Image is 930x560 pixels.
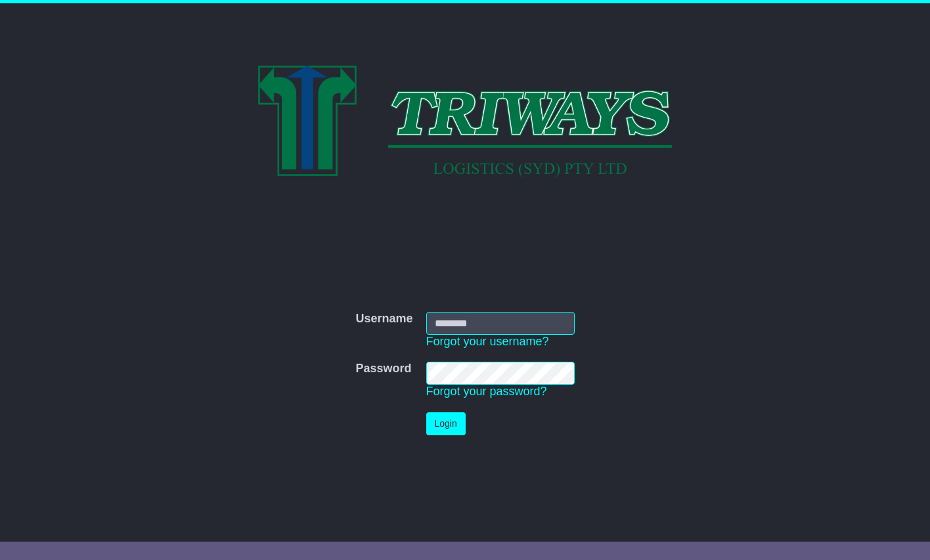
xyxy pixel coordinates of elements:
label: Password [355,362,411,376]
a: Forgot your username? [426,335,549,348]
label: Username [355,312,412,326]
img: Triways Logistics SYD PTY LTD [258,66,672,177]
button: Login [426,412,466,435]
a: Forgot your password? [426,385,547,398]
